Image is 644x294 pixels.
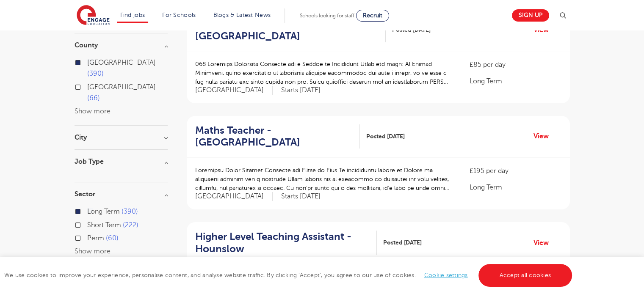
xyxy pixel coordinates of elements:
[470,182,561,192] p: Long Term
[75,107,111,115] button: Show more
[424,272,468,278] a: Cookie settings
[162,12,196,18] a: For Schools
[106,234,119,242] span: 60
[87,70,104,77] span: 390
[478,264,572,287] a: Accept all cookies
[470,166,561,176] p: £195 per day
[87,94,100,102] span: 66
[87,208,93,213] input: Long Term 390
[195,60,453,86] p: 068 Loremips Dolorsita Consecte adi e Seddoe te Incididunt Utlab etd magn: Al Enimad Minimveni, q...
[122,208,138,215] span: 390
[87,83,156,91] span: [GEOGRAPHIC_DATA]
[120,12,145,18] a: Find jobs
[87,234,104,242] span: Perm
[533,131,555,142] a: View
[356,10,389,22] a: Recruit
[75,158,168,165] h3: Job Type
[75,191,168,198] h3: Sector
[300,13,354,19] span: Schools looking for staff
[383,238,422,247] span: Posted [DATE]
[195,124,360,149] a: Maths Teacher - [GEOGRAPHIC_DATA]
[195,166,453,192] p: Loremipsu Dolor Sitamet Consecte adi Elitse do Eius Te incididuntu labore et Dolore ma aliquaeni ...
[4,272,574,278] span: We use cookies to improve your experience, personalise content, and analyse website traffic. By c...
[75,134,168,141] h3: City
[512,9,549,22] a: Sign up
[195,124,353,149] h2: Maths Teacher - [GEOGRAPHIC_DATA]
[363,12,382,19] span: Recruit
[195,231,370,255] h2: Higher Level Teaching Assistant - Hounslow
[87,221,93,227] input: Short Term 222
[366,132,405,141] span: Posted [DATE]
[87,59,93,64] input: [GEOGRAPHIC_DATA] 390
[195,192,273,201] span: [GEOGRAPHIC_DATA]
[77,5,110,26] img: Engage Education
[533,237,555,248] a: View
[87,221,121,229] span: Short Term
[87,59,156,66] span: [GEOGRAPHIC_DATA]
[470,60,561,70] p: £85 per day
[195,86,273,95] span: [GEOGRAPHIC_DATA]
[75,247,111,255] button: Show more
[281,192,321,201] p: Starts [DATE]
[123,221,138,229] span: 222
[87,234,93,240] input: Perm 60
[87,208,120,215] span: Long Term
[75,42,168,49] h3: County
[213,12,271,18] a: Blogs & Latest News
[87,83,93,89] input: [GEOGRAPHIC_DATA] 66
[195,231,377,255] a: Higher Level Teaching Assistant - Hounslow
[470,76,561,86] p: Long Term
[281,86,321,95] p: Starts [DATE]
